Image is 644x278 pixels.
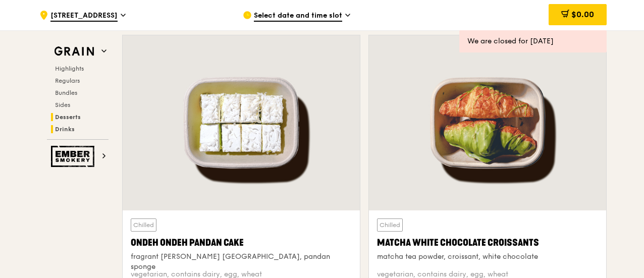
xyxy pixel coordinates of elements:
div: Ondeh Ondeh Pandan Cake [131,236,352,250]
span: Desserts [55,114,81,121]
div: matcha tea powder, croissant, white chocolate [377,252,598,262]
img: Grain web logo [51,42,97,61]
div: Matcha White Chocolate Croissants [377,236,598,250]
div: Chilled [377,218,403,232]
span: Regulars [55,77,80,84]
span: Highlights [55,65,84,72]
span: Bundles [55,89,77,96]
span: Drinks [55,126,75,133]
div: We are closed for [DATE] [467,36,599,46]
span: Sides [55,101,70,108]
span: [STREET_ADDRESS] [50,11,118,22]
span: $0.00 [571,10,594,19]
div: fragrant [PERSON_NAME] [GEOGRAPHIC_DATA], pandan sponge [131,252,352,272]
img: Ember Smokery web logo [51,146,97,167]
div: Chilled [131,218,156,232]
span: Select date and time slot [254,11,342,22]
